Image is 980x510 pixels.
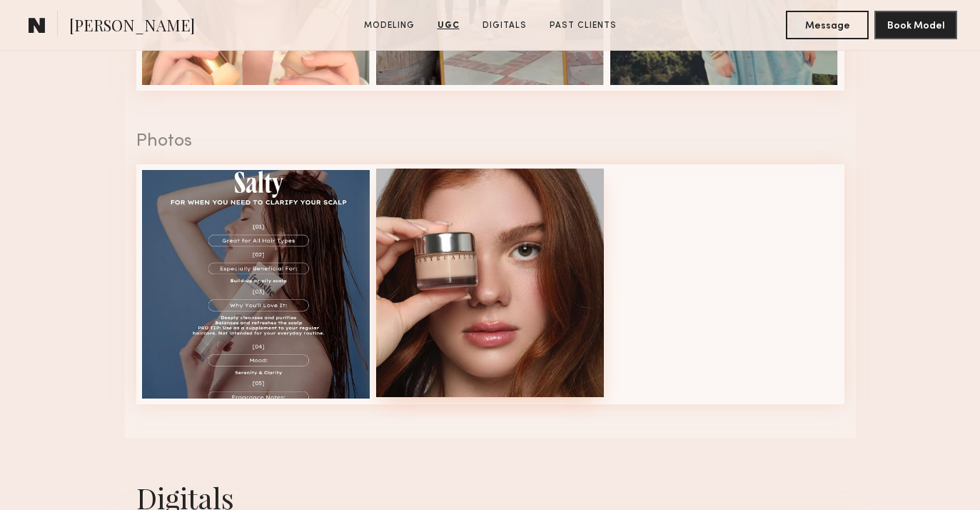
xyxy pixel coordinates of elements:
button: Book Model [874,11,957,39]
div: Photos [136,133,844,151]
a: UGC [432,19,465,32]
span: [PERSON_NAME] [69,14,195,39]
a: Past Clients [544,19,622,32]
button: Message [786,11,869,39]
a: Modeling [358,19,420,32]
a: Book Model [874,19,957,31]
a: Digitals [477,19,532,32]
